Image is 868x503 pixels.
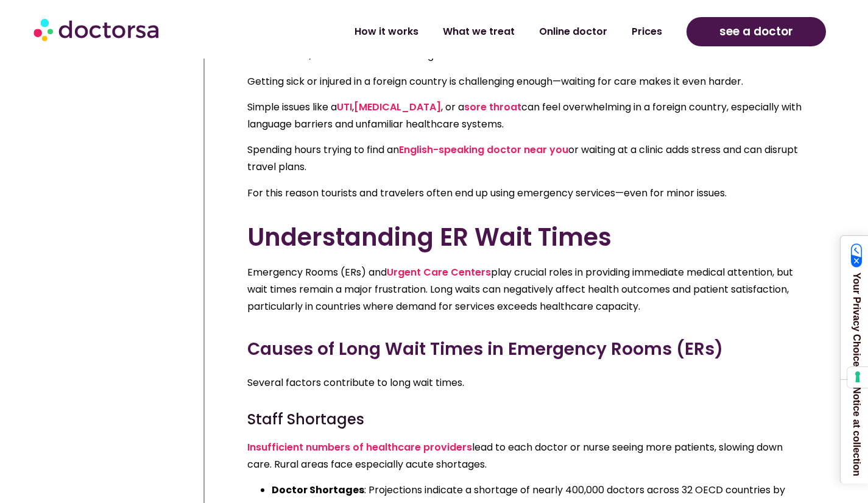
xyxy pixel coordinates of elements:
a: Insufficient numbers of healthcare providers [247,440,472,454]
p: For this reason tourists and travelers often end up using emergency services—even for minor issues. [247,185,804,202]
h2: Understanding ER Wait Times [247,223,804,252]
a: How it works [342,18,431,46]
a: sore throat [464,100,521,114]
p: lead to each doctor or nurse seeing more patients, slowing down care. Rural areas face especially... [247,439,804,473]
h4: Staff Shortages [247,412,804,427]
a: Prices [619,18,674,46]
img: California Consumer Privacy Act (CCPA) Opt-Out Icon [851,243,863,268]
a: English-speaking doctor near you [399,143,568,157]
p: Several factors contribute to long wait times. [247,374,804,391]
a: UTI [337,100,352,114]
h3: Causes of Long Wait Times in Emergency Rooms (ERs) [247,337,804,362]
a: [MEDICAL_DATA] [354,100,441,114]
strong: Doctor Shortages [272,483,364,497]
p: Emergency Rooms (ERs) and play crucial roles in providing immediate medical attention, but wait t... [247,264,804,315]
p: Getting sick or injured in a foreign country is challenging enough—waiting for care makes it even... [247,73,804,90]
nav: Menu [230,18,674,46]
a: see a doctor [686,17,826,46]
p: Spending hours trying to find an or waiting at a clinic adds stress and can disrupt travel plans. [247,141,804,176]
p: Simple issues like a , , or a can feel overwhelming in a foreign country, especially with languag... [247,99,804,133]
a: Online doctor [527,18,619,46]
a: Urgent Care Centers [387,265,491,279]
a: What we treat [431,18,527,46]
span: see a doctor [719,22,793,41]
button: Your consent preferences for tracking technologies [847,367,868,388]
